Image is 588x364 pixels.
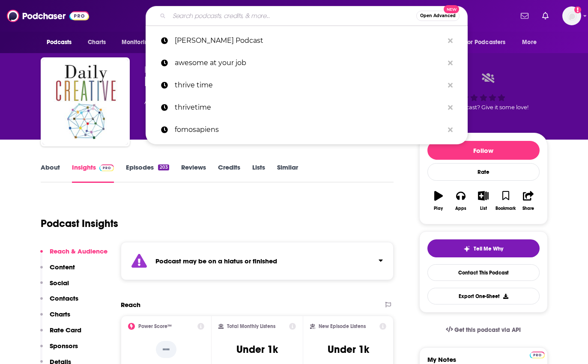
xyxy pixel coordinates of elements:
a: fomosapiens [146,119,468,141]
p: Reach & Audience [50,247,107,255]
div: List [480,206,487,211]
span: For Podcasters [465,36,506,48]
img: tell me why sparkle [463,245,470,252]
span: Tell Me Why [474,245,503,252]
p: Contacts [50,294,78,302]
a: Show notifications dropdown [517,9,532,23]
input: Search podcasts, credits, & more... [169,9,416,23]
button: Open AdvancedNew [416,11,460,21]
p: awesome at your job [175,52,444,74]
a: Show notifications dropdown [539,9,552,23]
p: fomosapiens [175,119,444,141]
button: Reach & Audience [40,247,107,263]
span: Logged in as megcassidy [562,6,581,25]
img: Podchaser Pro [99,164,114,171]
span: Get this podcast via API [454,326,521,334]
svg: Add a profile image [574,6,581,13]
div: Rate [427,163,540,181]
span: Monitoring [122,36,152,48]
section: Click to expand status details [121,242,394,280]
button: open menu [116,34,163,51]
div: Play [434,206,443,211]
button: Rate Card [40,326,81,342]
a: awesome at your job [146,52,468,74]
img: Podchaser Pro [530,352,545,358]
span: New [444,5,459,13]
button: Show profile menu [562,6,581,25]
button: Content [40,263,75,279]
p: thrive time [175,74,444,96]
div: Share [522,206,534,211]
p: Social [50,279,69,287]
span: Good podcast? Give it some love! [439,104,528,110]
button: tell me why sparkleTell Me Why [427,239,540,257]
button: Follow [427,141,540,160]
button: Apps [450,185,472,216]
h3: Under 1k [236,343,278,356]
a: Charts [82,34,111,51]
button: List [472,185,494,216]
img: User Profile [562,6,581,25]
a: thrivetime [146,96,468,119]
a: About [41,163,60,183]
span: Podcasts [47,36,72,48]
button: Contacts [40,294,78,310]
button: Bookmark [495,185,517,216]
p: Rate Card [50,326,81,334]
div: A daily podcast [144,97,315,107]
strong: Podcast may be on a hiatus or finished [155,257,277,265]
button: open menu [516,34,547,51]
a: InsightsPodchaser Pro [72,163,114,183]
a: Similar [277,163,298,183]
h2: Reach [121,301,140,309]
div: Good podcast? Give it some love! [419,65,548,118]
p: Content [50,263,75,271]
img: Podchaser - Follow, Share and Rate Podcasts [7,8,89,24]
button: open menu [459,34,518,51]
span: More [522,36,537,48]
a: Credits [218,163,240,183]
button: Export One-Sheet [427,288,540,304]
span: Charts [88,36,106,48]
a: Get this podcast via API [439,319,528,340]
button: Charts [40,310,70,326]
h2: New Episode Listens [319,323,366,329]
a: Contact This Podcast [427,264,540,281]
a: Episodes203 [126,163,169,183]
p: -- [156,341,176,358]
span: [PERSON_NAME] [144,65,206,73]
p: Megyn Kelly Podcast [175,30,444,52]
h2: Total Monthly Listens [227,323,275,329]
button: Social [40,279,69,295]
h1: Podcast Insights [41,217,118,230]
span: Open Advanced [420,14,456,18]
div: Apps [455,206,466,211]
div: Bookmark [495,206,516,211]
a: Reviews [181,163,206,183]
p: Sponsors [50,342,78,350]
h3: Under 1k [328,343,369,356]
a: Lists [252,163,265,183]
div: 203 [158,164,169,170]
a: [PERSON_NAME] Podcast [146,30,468,52]
button: Sponsors [40,342,78,358]
div: Search podcasts, credits, & more... [146,6,468,26]
button: Play [427,185,450,216]
button: Share [517,185,539,216]
a: thrive time [146,74,468,96]
h2: Power Score™ [138,323,172,329]
p: thrivetime [175,96,444,119]
img: Daily Creative [42,59,128,145]
a: Pro website [530,350,545,358]
p: Charts [50,310,70,318]
button: open menu [41,34,83,51]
